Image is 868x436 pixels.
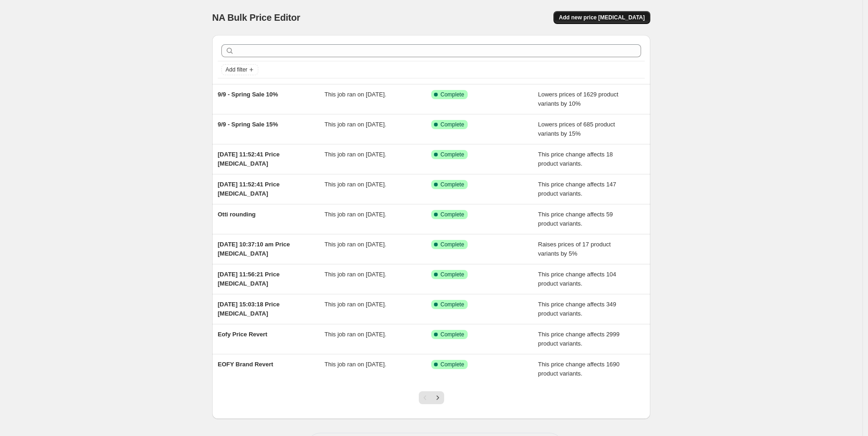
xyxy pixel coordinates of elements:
span: This job ran on [DATE]. [325,301,386,308]
span: This price change affects 2999 product variants. [538,331,620,347]
span: Complete [440,361,464,368]
span: This price change affects 349 product variants. [538,301,617,317]
span: 9/9 - Spring Sale 15% [218,121,278,128]
span: Lowers prices of 685 product variants by 15% [538,121,615,137]
span: This job ran on [DATE]. [325,331,386,338]
span: This job ran on [DATE]. [325,91,386,98]
span: This job ran on [DATE]. [325,121,386,128]
span: Complete [440,241,464,248]
span: This job ran on [DATE]. [325,241,386,248]
span: Complete [440,211,464,218]
span: 9/9 - Spring Sale 10% [218,91,278,98]
span: Lowers prices of 1629 product variants by 10% [538,91,618,107]
span: [DATE] 11:52:41 Price [MEDICAL_DATA] [218,181,279,197]
span: This price change affects 18 product variants. [538,151,613,167]
span: Complete [440,151,464,158]
button: Next [431,391,444,404]
span: Eofy Price Revert [218,331,268,338]
span: This price change affects 104 product variants. [538,271,617,287]
span: [DATE] 15:03:18 Price [MEDICAL_DATA] [218,301,279,317]
span: Add filter [226,66,247,73]
span: EOFY Brand Revert [218,361,273,368]
span: This job ran on [DATE]. [325,181,386,188]
span: Raises prices of 17 product variants by 5% [538,241,611,257]
span: Add new price [MEDICAL_DATA] [559,14,645,21]
span: Complete [440,91,464,98]
button: Add filter [221,64,258,75]
span: Complete [440,181,464,188]
span: This price change affects 1690 product variants. [538,361,620,377]
button: Add new price [MEDICAL_DATA] [553,11,650,24]
span: Complete [440,301,464,308]
span: [DATE] 11:56:21 Price [MEDICAL_DATA] [218,271,279,287]
span: This job ran on [DATE]. [325,271,386,278]
span: Complete [440,331,464,338]
span: Complete [440,121,464,128]
span: Complete [440,271,464,278]
span: This price change affects 59 product variants. [538,211,613,227]
span: This price change affects 147 product variants. [538,181,617,197]
nav: Pagination [419,391,444,404]
span: [DATE] 10:37:10 am Price [MEDICAL_DATA] [218,241,290,257]
span: This job ran on [DATE]. [325,151,386,158]
span: [DATE] 11:52:41 Price [MEDICAL_DATA] [218,151,279,167]
span: This job ran on [DATE]. [325,211,386,218]
span: This job ran on [DATE]. [325,361,386,368]
span: Otti rounding [218,211,256,218]
span: NA Bulk Price Editor [212,12,300,23]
